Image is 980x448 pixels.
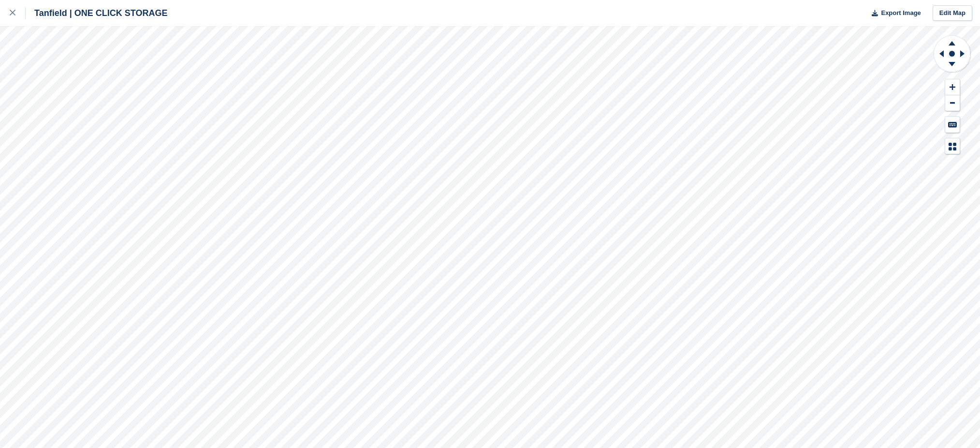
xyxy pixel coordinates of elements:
button: Keyboard Shortcuts [945,117,960,133]
button: Map Legend [945,138,960,154]
a: Edit Map [933,5,972,21]
span: Export Image [881,8,921,18]
div: Tanfield | ONE CLICK STORAGE [26,7,167,19]
button: Zoom In [945,79,960,95]
button: Zoom Out [945,95,960,111]
button: Export Image [866,5,921,21]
